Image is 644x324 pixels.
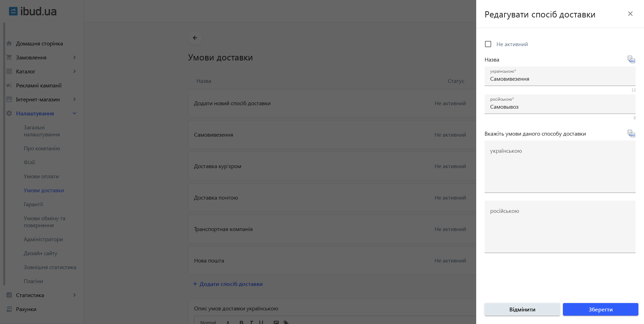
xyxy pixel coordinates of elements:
[627,55,636,64] svg-icon: Перекласти на рос.
[496,40,528,48] span: Не активний
[485,303,560,316] button: Відмінити
[490,96,512,102] mat-label: російською
[627,129,636,138] svg-icon: Перекласти на рос.
[490,69,514,74] mat-label: українською
[485,130,586,137] span: Вкажіть умови даного способу доставки
[589,305,613,313] span: Зберегти
[485,56,499,63] span: Назва
[490,207,519,214] mat-label: російською
[490,147,522,154] mat-label: українською
[563,303,638,316] button: Зберегти
[509,305,536,313] span: Відмінити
